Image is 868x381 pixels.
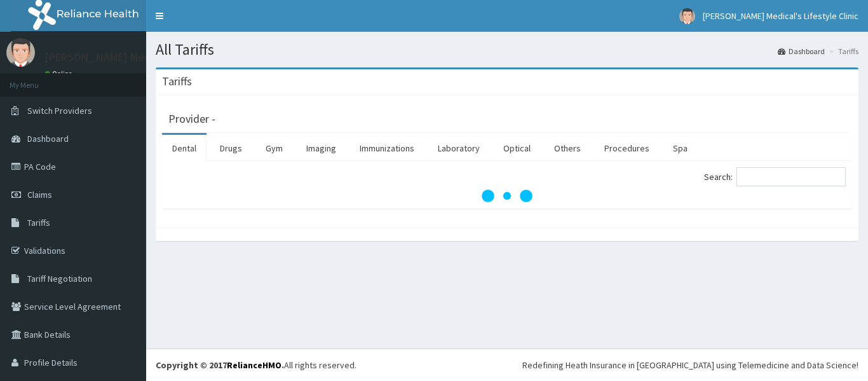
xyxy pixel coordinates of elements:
[146,349,868,381] footer: All rights reserved.
[663,135,698,162] a: Spa
[162,76,192,87] h3: Tariffs
[27,105,92,116] span: Switch Providers
[27,273,92,284] span: Tariff Negotiation
[482,170,532,221] svg: audio-loading
[27,217,50,228] span: Tariffs
[544,135,591,162] a: Others
[679,8,695,24] img: User Image
[296,135,346,162] a: Imaging
[27,133,69,144] span: Dashboard
[210,135,252,162] a: Drugs
[594,135,660,162] a: Procedures
[522,359,858,371] div: Redefining Heath Insurance in [GEOGRAPHIC_DATA] using Telemedicine and Data Science!
[493,135,541,162] a: Optical
[6,38,35,67] img: User Image
[349,135,424,162] a: Immunizations
[704,167,846,186] label: Search:
[227,359,281,371] a: RelianceHMO
[44,52,252,63] p: [PERSON_NAME] Medical's Lifestyle Clinic
[156,359,284,371] strong: Copyright © 2017 .
[778,46,825,57] a: Dashboard
[168,113,215,125] h3: Provider -
[156,41,858,58] h1: All Tariffs
[736,167,846,186] input: Search:
[703,10,858,22] span: [PERSON_NAME] Medical's Lifestyle Clinic
[162,135,207,162] a: Dental
[428,135,490,162] a: Laboratory
[27,189,52,200] span: Claims
[255,135,293,162] a: Gym
[44,69,75,78] a: Online
[826,46,858,57] li: Tariffs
